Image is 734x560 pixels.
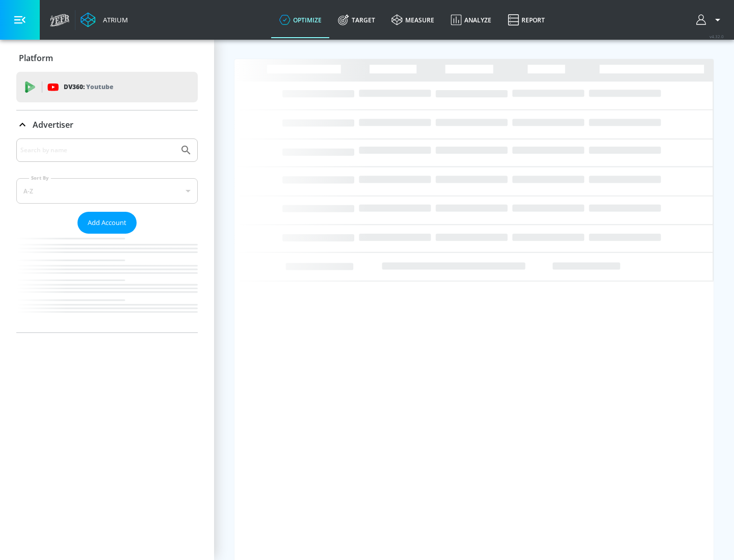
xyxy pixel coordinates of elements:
a: Analyze [442,2,500,38]
a: measure [383,2,442,38]
nav: list of Advertiser [16,234,198,332]
span: Add Account [88,217,126,229]
a: Report [500,2,553,38]
div: A-Z [16,178,198,204]
a: optimize [271,2,330,38]
p: Youtube [86,81,113,92]
label: Sort By [29,175,51,181]
span: v 4.32.0 [710,34,724,39]
div: Platform [16,44,198,72]
p: DV360: [64,81,113,93]
a: Atrium [81,12,128,27]
p: Advertiser [33,119,73,130]
input: Search by name [20,144,175,157]
button: Add Account [77,212,137,234]
div: DV360: Youtube [16,72,198,102]
div: Advertiser [16,110,198,139]
div: Advertiser [16,138,198,332]
div: Atrium [99,15,128,24]
a: Target [330,2,383,38]
p: Platform [19,52,53,64]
